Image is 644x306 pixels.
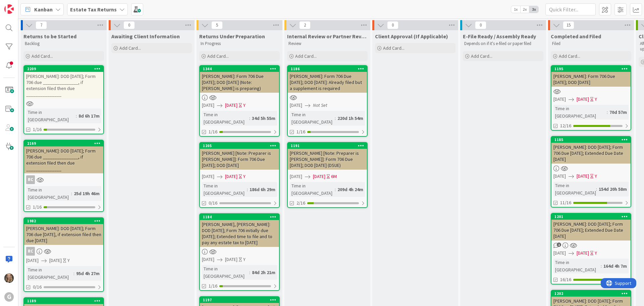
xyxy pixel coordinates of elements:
p: Backlog [25,41,103,46]
a: 1344[PERSON_NAME]: Form 706 Due [DATE]; DOD [DATE] (Note: [PERSON_NAME] is preparing)[DATE][DATE]... [199,65,280,137]
span: : [76,112,77,120]
span: 1/16 [297,128,305,135]
div: 1195 [554,67,631,71]
span: [DATE] [202,173,214,180]
div: Time in [GEOGRAPHIC_DATA] [202,265,249,280]
div: 1201 [551,214,631,220]
a: 1195[PERSON_NAME]: Form 706 Due [DATE]; DOD [DATE][DATE][DATE]YTime in [GEOGRAPHIC_DATA]:70d 57m1... [551,65,631,131]
div: 1205[PERSON_NAME] [Note: Preparer is [PERSON_NAME]]: Form 706 Due [DATE]; DOD [DATE] [200,143,279,170]
div: [PERSON_NAME]: DOD [DATE]; Form 706 Due [DATE]; Extended Due Date [DATE] [551,220,631,241]
div: Time in [GEOGRAPHIC_DATA] [553,259,601,273]
span: [DATE] [225,173,237,180]
span: 7 [36,21,47,29]
div: 1202 [551,291,631,297]
span: : [249,269,250,276]
span: 11/16 [560,199,571,206]
div: 1186[PERSON_NAME]: Form 706 Due [DATE]; DOD [DATE]: Already filed but a supplement is required [288,66,367,93]
span: [DATE] [553,173,566,180]
div: Y [595,96,597,103]
div: 2169 [27,141,103,146]
div: [PERSON_NAME]: DOD [DATE]; Form 706 due _______________, if extension filed then due _______________ [24,72,103,99]
a: 2169[PERSON_NAME]: DOD [DATE]; Form 706 due _______________, if extension filed then due ________... [23,140,104,212]
div: 1195[PERSON_NAME]: Form 706 Due [DATE]; DOD [DATE] [551,66,631,87]
div: G [4,292,14,302]
span: Add Card... [207,53,229,59]
div: RC [24,247,103,256]
div: 1982 [27,219,103,223]
span: 0/16 [209,200,217,207]
a: 1186[PERSON_NAME]: Form 706 Due [DATE]; DOD [DATE]: Already filed but a supplement is required[DA... [287,65,368,137]
p: In Progress [201,41,278,46]
a: 1205[PERSON_NAME] [Note: Preparer is [PERSON_NAME]]: Form 706 Due [DATE]; DOD [DATE][DATE][DATE]Y... [199,142,280,208]
p: Review [288,41,366,46]
a: 1185[PERSON_NAME]: DOD [DATE]; Form 706 Due [DATE]; Extended Due Date [DATE][DATE][DATE]YTime in ... [551,136,631,208]
div: 1201[PERSON_NAME]: DOD [DATE]; Form 706 Due [DATE]; Extended Due Date [DATE] [551,214,631,241]
div: Y [595,173,597,180]
div: 8d 6h 17m [77,112,101,120]
span: Internal Review or Partner Review [287,33,368,40]
span: [DATE] [553,250,566,257]
div: 2169 [24,140,103,146]
span: [DATE] [225,102,237,109]
div: 1185 [554,137,631,142]
div: 1189 [27,299,103,303]
span: 0 [387,21,398,29]
div: 186d 6h 29m [248,186,277,193]
span: [DATE] [202,256,214,263]
span: [DATE] [553,96,566,103]
div: 1197 [200,297,279,303]
span: Add Card... [119,45,141,51]
div: 154d 20h 58m [597,185,629,193]
span: 1/16 [33,204,42,211]
span: Support [14,1,31,9]
div: 1189 [24,298,103,304]
div: Y [67,257,70,264]
div: Time in [GEOGRAPHIC_DATA] [553,105,607,120]
a: 1184[PERSON_NAME], [PERSON_NAME]: DOD [DATE]; Form 706 initially due [DATE]; Extended time to fil... [199,213,280,291]
div: 1185[PERSON_NAME]: DOD [DATE]; Form 706 Due [DATE]; Extended Due Date [DATE] [551,137,631,164]
a: 1982[PERSON_NAME]: DOD [DATE]; Form 706 due [DATE], if extension filed then due [DATE]RC[DATE][DA... [23,217,104,292]
span: Add Card... [32,53,53,59]
span: : [73,270,74,277]
div: Time in [GEOGRAPHIC_DATA] [290,182,335,197]
div: [PERSON_NAME]: DOD [DATE]; Form 706 due _______________, if extension filed then due _______________ [24,146,103,173]
span: 3x [529,6,538,13]
p: Depends on if it's e-filed or paper filed [464,41,542,46]
b: Estate Tax Returns [70,6,117,13]
div: [PERSON_NAME], [PERSON_NAME]: DOD [DATE]; Form 706 initially due [DATE]; Extended time to file an... [200,220,279,247]
span: 0/16 [33,283,42,291]
div: 1186 [291,67,367,71]
div: 1982[PERSON_NAME]: DOD [DATE]; Form 706 due [DATE], if extension filed then due [DATE] [24,218,103,245]
span: : [335,186,336,193]
div: Y [595,250,597,257]
a: 1191[PERSON_NAME] [Note: Preparer is [PERSON_NAME]]: Form 706 Due [DATE]; DOD [DATE] (DSUE)[DATE]... [287,142,368,208]
div: Y [243,173,246,180]
div: 1982 [24,218,103,224]
div: RC [24,175,103,184]
span: 2/16 [297,200,305,207]
span: Returns Under Preparation [199,33,265,40]
span: 5 [211,21,223,29]
div: Time in [GEOGRAPHIC_DATA] [290,111,335,126]
div: 209d 4h 24m [336,186,365,193]
span: Awaiting Client Information [111,33,180,40]
div: 1186 [288,66,367,72]
span: 12/16 [560,122,571,129]
div: 2209[PERSON_NAME]: DOD [DATE]; Form 706 due _______________, if extension filed then due ________... [24,66,103,99]
div: 2209 [24,66,103,72]
div: Time in [GEOGRAPHIC_DATA] [26,266,73,281]
div: 6M [331,173,337,180]
div: Y [243,256,246,263]
span: 1 [557,243,561,247]
span: 0 [475,21,486,29]
div: 1184 [200,214,279,220]
a: 1201[PERSON_NAME]: DOD [DATE]; Form 706 Due [DATE]; Extended Due Date [DATE][DATE][DATE]YTime in ... [551,213,631,285]
span: : [607,108,608,116]
span: Add Card... [383,45,405,51]
div: Time in [GEOGRAPHIC_DATA] [26,186,71,201]
div: Time in [GEOGRAPHIC_DATA] [26,108,76,123]
div: 1344[PERSON_NAME]: Form 706 Due [DATE]; DOD [DATE] (Note: [PERSON_NAME] is preparing) [200,66,279,93]
div: 220d 1h 54m [336,115,365,122]
div: 95d 4h 27m [74,270,101,277]
span: Add Card... [471,53,492,59]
